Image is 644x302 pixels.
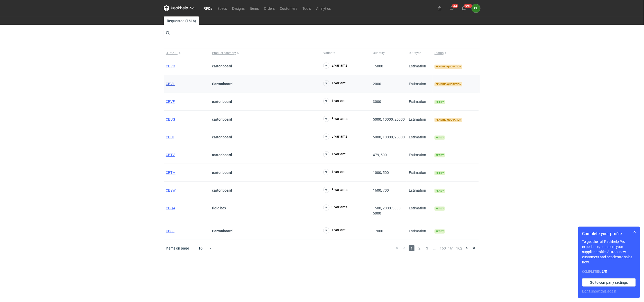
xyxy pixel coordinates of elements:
button: 2 variants [323,63,347,69]
a: Specs [215,5,229,11]
a: CBVL [166,82,175,86]
button: Quote ID [164,49,210,57]
button: 1 variant [323,151,346,157]
p: To get the full Packhelp Pro experience, complete your supplier profile. Attract new customers an... [582,239,636,265]
button: 3 variants [323,134,347,140]
span: 2000 [373,82,381,86]
span: Items on page [166,246,189,251]
a: CBVE [166,100,175,104]
div: Olga Łopatowicz [472,4,480,13]
span: Quote ID [166,51,178,55]
span: 15000 [373,64,383,68]
div: Estimation [407,75,433,93]
span: Quantity [373,51,385,55]
button: 1 variant [323,169,346,175]
span: 161 [448,245,454,251]
div: Estimation [407,199,433,222]
a: RFQs [201,5,215,11]
span: 3 [424,245,430,251]
div: Estimation [407,128,433,146]
span: Ready [435,171,445,175]
button: 1 variant [323,98,346,104]
div: Estimation [407,93,433,111]
strong: cartonboard [212,188,232,192]
button: OŁ [472,4,480,13]
span: Pending quotation [435,118,462,122]
div: Estimation [407,146,433,164]
strong: cartonboard [212,100,232,104]
strong: rigid box [212,206,226,210]
button: 99+ [460,4,468,12]
span: 162 [456,245,462,251]
span: Ready [435,100,445,104]
a: Items [247,5,261,11]
div: Estimation [407,222,433,240]
span: 160 [440,245,446,251]
a: Designs [229,5,247,11]
a: CBTV [166,153,175,157]
strong: Cartonboard [212,229,233,233]
span: Ready [435,229,445,234]
span: 1500, 2000, 3000, 5000 [373,206,401,215]
span: 2 [417,245,422,251]
h1: Complete your profile [582,231,636,237]
button: 1 variant [323,80,346,86]
strong: cartonboard [212,135,232,139]
span: Variants [323,51,335,55]
div: Estimation [407,164,433,182]
span: 5000, 10000, 25000 [373,135,405,139]
a: Tools [300,5,314,11]
svg: Packhelp Pro [164,5,195,11]
strong: cartonboard [212,117,232,121]
span: Ready [435,153,445,157]
span: 479, 500 [373,153,387,157]
a: Analytics [314,5,333,11]
span: Product category [212,51,236,55]
button: 3 variants [323,116,347,122]
span: 1000, 500 [373,171,389,175]
a: CBTM [166,171,176,175]
span: ... [432,245,438,251]
span: RFQ type [409,51,421,55]
button: Status [433,49,479,57]
span: Pending quotation [435,82,462,86]
div: 10 [192,245,209,252]
strong: Cartonboard [212,82,233,86]
a: CBQA [166,206,175,210]
a: CBUG [166,117,175,121]
a: Customers [277,5,300,11]
button: 33 [448,4,456,12]
div: Completed: [582,269,636,274]
span: Ready [435,136,445,140]
strong: cartonboard [212,171,232,175]
div: Estimation [407,111,433,128]
button: Don’t show this again [582,289,617,294]
a: CBVO [166,64,175,68]
a: CBSF [166,229,174,233]
a: CBUI [166,135,174,139]
strong: cartonboard [212,153,232,157]
span: Pending quotation [435,65,462,69]
span: 1 [409,245,415,251]
a: CBSW [166,188,176,192]
strong: cartonboard [212,64,232,68]
span: Ready [435,207,445,211]
button: Product category [210,49,321,57]
a: Go to company settings [582,278,636,287]
button: 3 variants [323,205,347,211]
button: 1 variant [323,227,346,234]
span: 3000 [373,100,381,104]
button: Skip for now [632,229,638,235]
span: 5000, 10000, 25000 [373,117,405,121]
